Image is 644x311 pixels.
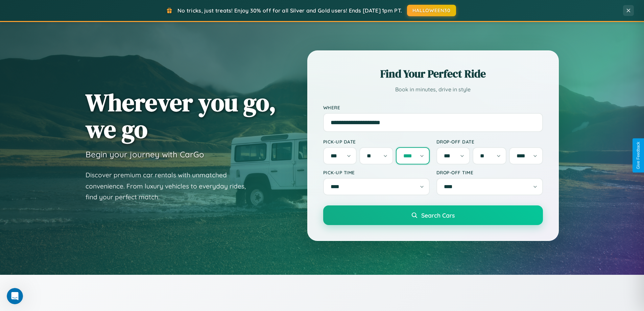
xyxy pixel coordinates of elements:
label: Pick-up Date [323,139,430,145]
button: Search Cars [323,205,543,225]
div: Give Feedback [636,142,641,169]
span: No tricks, just treats! Enjoy 30% off for all Silver and Gold users! Ends [DATE] 1pm PT. [177,7,402,14]
h1: Wherever you go, we go [86,89,276,142]
label: Where [323,105,543,110]
iframe: Intercom live chat [7,288,23,304]
p: Discover premium car rentals with unmatched convenience. From luxury vehicles to everyday rides, ... [86,170,255,203]
label: Drop-off Time [436,170,543,175]
h3: Begin your journey with CarGo [86,149,204,159]
button: HALLOWEEN30 [407,5,456,16]
span: Search Cars [421,212,455,219]
p: Book in minutes, drive in style [323,85,543,94]
label: Pick-up Time [323,170,430,175]
h2: Find Your Perfect Ride [323,66,543,81]
label: Drop-off Date [436,139,543,145]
